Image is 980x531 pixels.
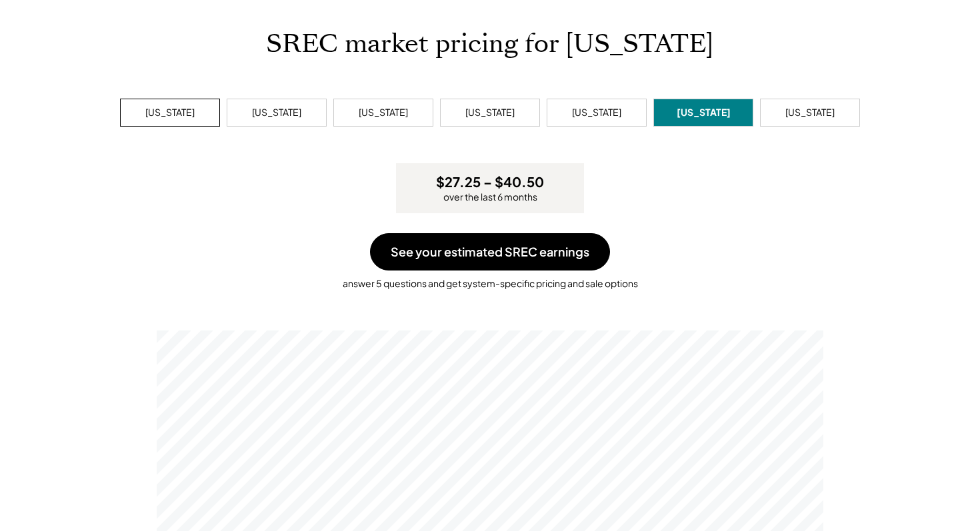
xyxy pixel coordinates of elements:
div: answer 5 questions and get system-specific pricing and sale options [13,270,967,290]
h3: $27.25 – $40.50 [436,173,544,191]
div: [US_STATE] [677,106,731,119]
h1: SREC market pricing for [US_STATE] [266,29,714,60]
div: [US_STATE] [359,106,408,119]
div: [US_STATE] [572,106,621,119]
div: [US_STATE] [145,106,195,119]
div: over the last 6 months [443,191,537,204]
button: See your estimated SREC earnings [370,233,610,270]
div: [US_STATE] [465,106,515,119]
div: [US_STATE] [252,106,301,119]
div: [US_STATE] [785,106,835,119]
